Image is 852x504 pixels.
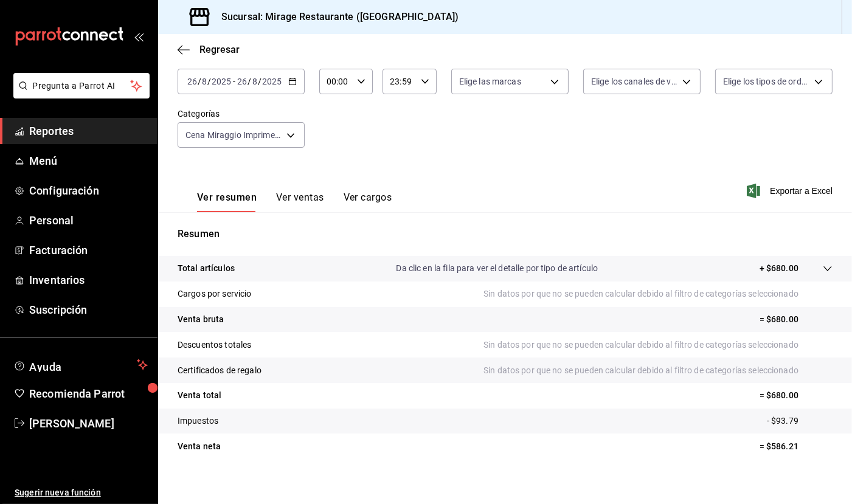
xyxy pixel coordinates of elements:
span: Configuración [29,182,148,199]
span: Personal [29,212,148,229]
p: Venta total [178,389,221,402]
span: / [198,77,201,86]
p: Impuestos [178,415,218,427]
span: Reportes [29,123,148,139]
span: Menú [29,153,148,169]
div: navigation tabs [197,192,392,212]
span: Recomienda Parrot [29,385,148,402]
p: + $680.00 [760,262,798,275]
span: - [233,77,235,86]
p: Sin datos por que no se pueden calcular debido al filtro de categorías seleccionado [483,288,833,300]
button: Ver resumen [197,192,257,212]
p: Sin datos por que no se pueden calcular debido al filtro de categorías seleccionado [483,339,833,351]
p: Cargos por servicio [178,288,252,300]
span: Inventarios [29,272,148,288]
span: / [258,77,261,86]
p: Da clic en la fila para ver el detalle por tipo de artículo [397,262,598,275]
span: Regresar [199,44,240,55]
span: Facturación [29,242,148,258]
a: Pregunta a Parrot AI [9,88,150,101]
p: Resumen [178,227,833,241]
p: Venta bruta [178,313,224,326]
input: -- [252,77,258,86]
label: Categorías [178,110,305,119]
p: Certificados de regalo [178,364,261,377]
input: ---- [261,77,282,86]
p: = $680.00 [760,389,833,402]
input: ---- [211,77,232,86]
span: / [248,77,251,86]
span: Sugerir nueva función [15,486,148,499]
p: Sin datos por que no se pueden calcular debido al filtro de categorías seleccionado [483,364,833,377]
button: Ver cargos [344,192,392,212]
button: Pregunta a Parrot AI [13,73,150,98]
input: -- [201,77,207,86]
span: Pregunta a Parrot AI [33,80,131,92]
span: Suscripción [29,302,148,318]
span: / [207,77,211,86]
span: Elige los tipos de orden [723,75,810,88]
p: Total artículos [178,262,235,275]
span: Cena Miraggio Imprime miraggio [185,129,282,141]
span: [PERSON_NAME] [29,415,148,432]
button: Regresar [178,44,240,55]
span: Elige las marcas [459,75,521,88]
button: open_drawer_menu [134,32,144,41]
h3: Sucursal: Mirage Restaurante ([GEOGRAPHIC_DATA]) [212,10,459,24]
p: Descuentos totales [178,339,251,351]
input: -- [187,77,198,86]
p: - $93.79 [767,415,833,427]
p: Venta neta [178,440,221,453]
button: Ver ventas [276,192,324,212]
button: Exportar a Excel [749,184,833,198]
span: Elige los canales de venta [591,75,678,88]
input: -- [237,77,248,86]
span: Ayuda [29,357,132,372]
p: = $680.00 [760,313,833,326]
p: = $586.21 [760,440,833,453]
